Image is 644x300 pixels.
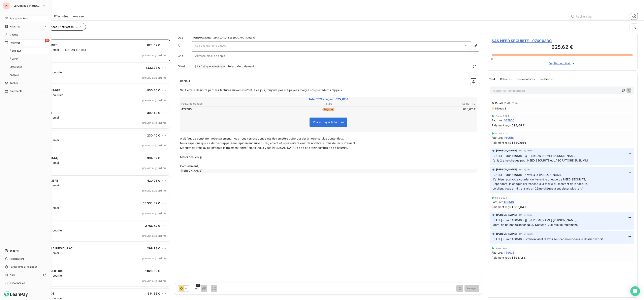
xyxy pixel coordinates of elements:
span: 460518 [504,200,514,204]
span: Tableau de bord [10,17,28,20]
span: prévue aujourd’hui [142,279,166,282]
span: La Celtique Industrielle [196,64,225,69]
td: 625,62 € [378,107,476,111]
span: 950,40 € [147,89,160,92]
span: Objet : [178,65,187,68]
span: 477785 [181,107,192,111]
span: 12 août 2024 [494,115,509,117]
span: 15 déc. 2022 [494,247,509,250]
span: Nous espérons que ce dernier rappel sera rapidement suivi du règlement et vous évitera ainsi de n... [180,141,356,145]
span: À venir [10,57,18,61]
th: Factures échues [181,102,279,106]
span: Factures [10,25,20,28]
span: 465805 [504,118,514,122]
span: 23 mai 2024 [494,132,508,135]
span: 1 580,64 € [512,141,527,145]
span: Aide [10,273,15,277]
span: Paiement reçu [492,255,511,260]
div: Open Intercom Messenger [630,286,640,296]
span: prévue aujourd’hui [142,121,166,124]
label: À : [178,44,192,48]
span: Commentaires [516,77,535,81]
span: Effectuées [54,14,68,18]
span: Clients [10,33,18,36]
span: [ [195,65,196,68]
span: 88 jours [322,108,334,111]
span: [PERSON_NAME] [193,36,211,39]
span: Notifications [9,257,24,261]
span: prévue aujourd’hui [142,144,166,147]
span: 2 766,47 € [145,224,160,227]
img: Logo LeanPay [3,291,28,298]
a: Aide [3,272,48,278]
span: [DATE] 11:46 [504,102,518,104]
span: Analyse [73,14,84,18]
span: Cependant, le chèque correspond à la moitié du montant de la facture, [492,182,588,185]
button: Envoyer [464,285,479,292]
span: prévue aujourd’hui [142,53,166,57]
span: À effectuer [10,49,23,53]
span: [DATE] - Fact 460518 - @ [PERSON_NAME] [PERSON_NAME], [492,154,577,157]
span: Facture : [492,250,503,255]
span: 399,48 € [147,111,160,115]
div: grid [19,40,170,300]
input: Adresse email en copie ... [195,53,238,59]
span: De : [178,36,192,40]
span: Sélectionner un contact [195,44,226,47]
span: Déplier le détail [549,61,571,65]
span: Cordialement, [180,164,199,168]
span: Si toutefois vous aviez effectué le paiement entre temps, nous vous [MEDICAL_DATA] de ne pas teni... [180,146,348,149]
span: [DATE] - Fact 460518 - envoi @ à [PERSON_NAME], [492,173,563,176]
span: 595,68 € [512,123,525,127]
span: Déconnexion [10,281,25,285]
span: Total TTC à régler : 625,62 € [181,97,476,101]
span: Bonjour [180,79,190,82]
span: Merci beaucoup [180,155,202,159]
span: J'ai bien reçu votre courrier contenant le chèque de NEED SECURITE, [492,178,586,181]
span: Relances [10,41,20,45]
span: [PERSON_NAME] [496,232,517,236]
span: Paramètres et réglages [10,265,37,269]
span: A défaut de constater votre paiement, nous nous verrons contraints de remettre votre dossier à no... [180,137,345,140]
input: Rechercher [569,13,630,20]
span: 299,28 € [147,247,160,250]
span: 514,56 € [148,292,160,295]
span: [DATE] - Fact 460518 - @ [PERSON_NAME] [PERSON_NAME], [492,218,577,222]
span: [DATE] 16:35 [518,149,533,152]
span: Facture : [492,200,503,204]
div: LC [3,2,10,9]
span: 13 535,82 € [143,201,160,205]
span: Analyse [10,73,19,77]
span: Imports [10,249,19,253]
button: Niveau de relance : Notification , ... [29,23,86,31]
span: 420,96 € [147,179,160,182]
th: Retard [280,102,378,106]
span: prévue aujourd’hui [142,76,166,79]
span: SAS NEED SECURITE - 9760033C [492,38,633,44]
span: [DATE] 12:12 [518,214,532,216]
span: Le client vous a t-il transmis un 2ème chèque à encaisser plus tard? [492,187,584,190]
h3: 625,62 € [492,44,633,52]
span: Relances [500,77,512,81]
span: - [EMAIL_ADDRESS][DOMAIN_NAME] [212,36,252,39]
span: [PERSON_NAME] [496,213,517,217]
span: 1 026,60 € [145,269,160,273]
span: Facture : [492,135,503,140]
span: 1/1 [196,284,200,287]
span: prévue aujourd’hui [142,99,166,102]
span: Facture : [492,118,503,122]
span: 460518 [504,135,514,140]
span: 1 593,12 € [512,255,526,260]
span: prévue aujourd’hui [142,189,166,192]
span: Portail client [540,77,555,81]
button: Déplier le détail [548,61,577,66]
span: Tout [489,77,495,81]
span: 625,62 € [147,43,160,47]
span: ] Retard de paiement [226,65,254,68]
span: Email [495,102,503,105]
span: prévue aujourd’hui [142,257,166,260]
span: Paiement reçu [492,205,511,209]
th: Solde TTC [378,102,476,106]
span: 25 [45,39,50,42]
span: 3 mai 2024 [494,197,507,199]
